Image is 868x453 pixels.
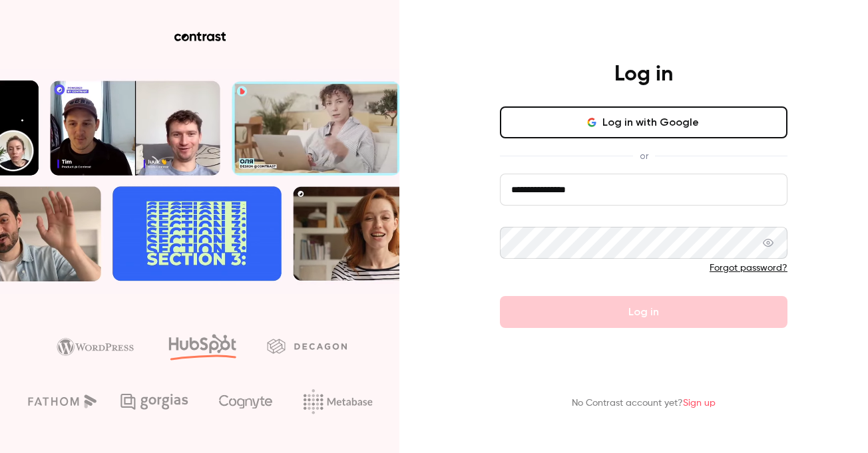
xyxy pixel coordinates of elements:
p: No Contrast account yet? [572,396,716,410]
span: or [633,149,655,163]
h4: Log in [614,61,673,88]
button: Log in with Google [500,106,787,138]
a: Forgot password? [710,263,787,273]
img: decagon [267,339,347,353]
a: Sign up [683,398,716,408]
